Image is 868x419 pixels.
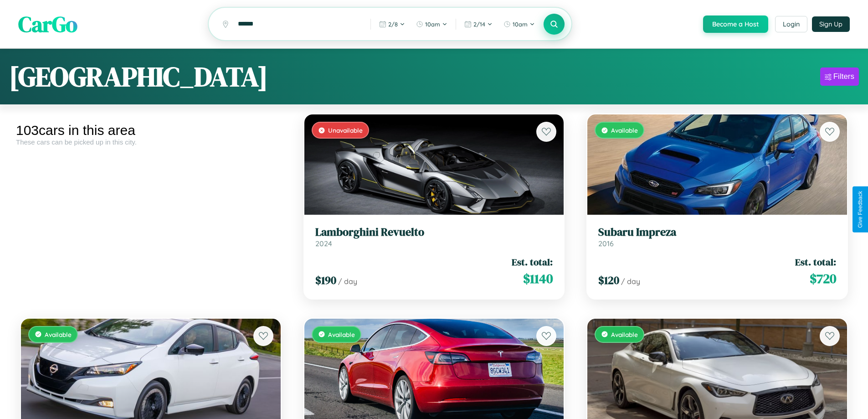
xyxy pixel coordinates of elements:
button: Login [775,16,807,32]
h3: Lamborghini Revuelto [315,226,553,239]
a: Lamborghini Revuelto2024 [315,226,553,248]
button: Sign Up [812,16,850,32]
div: Give Feedback [857,191,863,228]
button: Filters [820,67,859,86]
span: Unavailable [328,126,363,134]
span: 2024 [315,239,332,248]
h3: Subaru Impreza [598,226,836,239]
div: Filters [833,72,854,81]
span: Est. total: [512,255,553,269]
button: 10am [499,17,539,31]
h1: [GEOGRAPHIC_DATA] [9,58,268,95]
span: $ 1140 [523,269,553,288]
span: Available [611,331,638,338]
button: Become a Host [703,16,768,33]
span: 10am [513,21,528,28]
div: 103 cars in this area [16,123,286,138]
span: Est. total: [795,255,836,269]
a: Subaru Impreza2016 [598,226,836,248]
span: / day [338,277,357,286]
div: These cars can be picked up in this city. [16,138,286,146]
span: 10am [425,21,440,28]
span: 2016 [598,239,614,248]
button: 2/8 [375,17,410,31]
span: Available [328,331,355,338]
span: 2 / 14 [473,21,485,28]
span: CarGo [18,9,77,39]
button: 10am [411,17,452,31]
span: $ 720 [810,269,836,288]
span: 2 / 8 [388,21,398,28]
button: 2/14 [460,17,497,31]
span: / day [621,277,640,286]
span: $ 190 [315,273,336,288]
span: $ 120 [598,273,619,288]
span: Available [45,331,72,338]
span: Available [611,126,638,134]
